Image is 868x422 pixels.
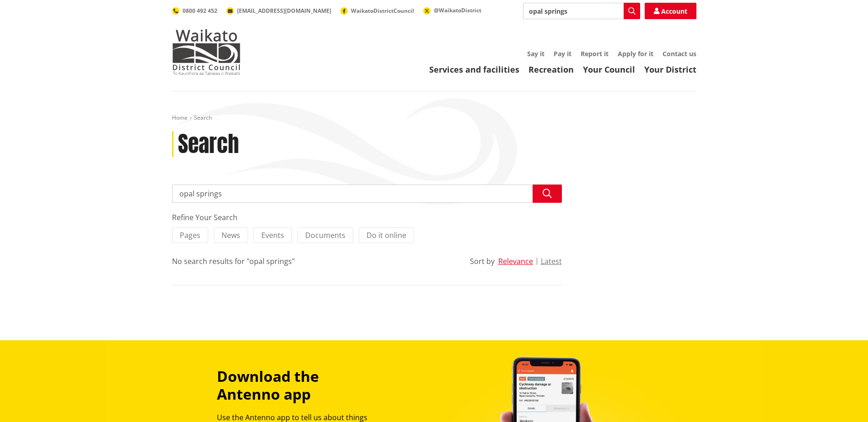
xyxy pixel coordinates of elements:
[423,6,481,14] a: @WaikatoDistrict
[470,256,495,267] div: Sort by
[217,368,383,403] h3: Download the Antenno app
[226,7,331,15] a: [EMAIL_ADDRESS][DOMAIN_NAME]
[172,185,562,203] input: Search input
[527,49,545,58] a: Say it
[644,64,696,75] a: Your District
[645,3,696,19] a: Account
[340,7,414,15] a: WaikatoDistrictCouncil
[367,230,406,240] span: Do it online
[172,256,295,267] div: No search results for "opal springs"
[618,49,653,58] a: Apply for it
[583,64,635,75] a: Your Council
[172,7,217,15] a: 0800 492 452
[663,49,696,58] a: Contact us
[498,257,533,265] button: Relevance
[180,230,200,240] span: Pages
[434,6,481,14] span: @WaikatoDistrict
[528,64,574,75] a: Recreation
[541,257,562,265] button: Latest
[172,114,696,122] nav: breadcrumb
[429,64,519,75] a: Services and facilities
[172,29,241,75] img: Waikato District Council - Te Kaunihera aa Takiwaa o Waikato
[178,131,239,158] h1: Search
[305,230,345,240] span: Documents
[261,230,284,240] span: Events
[172,114,188,121] a: Home
[523,3,640,19] input: Search input
[194,114,212,121] span: Search
[221,230,240,240] span: News
[183,7,217,15] span: 0800 492 452
[237,7,331,15] span: [EMAIL_ADDRESS][DOMAIN_NAME]
[172,212,562,223] div: Refine Your Search
[554,49,571,58] a: Pay it
[351,7,414,15] span: WaikatoDistrictCouncil
[581,49,609,58] a: Report it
